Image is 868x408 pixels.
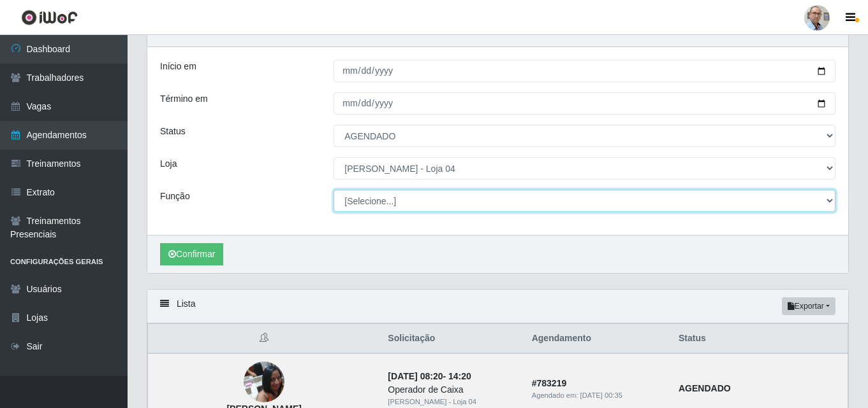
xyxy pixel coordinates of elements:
[388,383,516,397] div: Operador de Caixa
[147,290,848,323] div: Lista
[532,378,567,388] strong: # 783219
[160,190,190,203] label: Função
[160,243,223,265] button: Confirmar
[782,297,835,315] button: Exportar
[388,397,516,407] div: [PERSON_NAME] - Loja 04
[388,371,471,381] strong: -
[524,324,671,354] th: Agendamento
[160,92,208,106] label: Término em
[380,324,524,354] th: Solicitação
[388,371,443,381] time: [DATE] 08:20
[679,383,731,393] strong: AGENDADO
[448,371,471,381] time: 14:20
[160,60,196,73] label: Início em
[160,157,177,171] label: Loja
[671,324,848,354] th: Status
[160,125,186,138] label: Status
[334,60,835,82] input: 00/00/0000
[532,390,663,401] div: Agendado em:
[21,10,78,25] img: CoreUI Logo
[580,391,622,399] time: [DATE] 00:35
[334,92,835,115] input: 00/00/0000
